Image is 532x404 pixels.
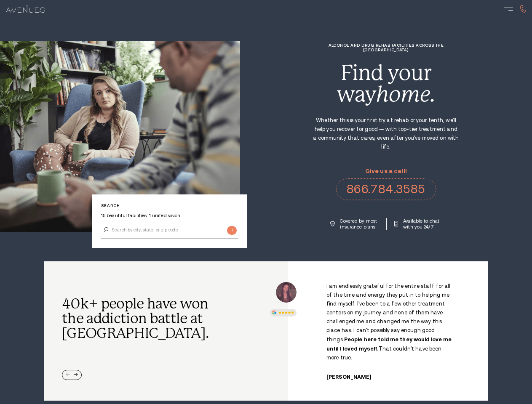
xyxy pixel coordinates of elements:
p: Covered by most insurance plans [340,218,378,230]
p: Whether this is your first try at rehab or your tenth, we'll help you recover for good — with top... [312,116,460,151]
a: 866.784.3585 [336,178,436,200]
input: Search by city, state, or zip code [101,221,238,239]
p: I am endlessly grateful for the entire staff for all of the time and energy they put in to helpin... [326,282,455,362]
div: Next slide [74,373,78,377]
p: 15 beautiful facilities. 1 united vision. [101,213,238,218]
p: Give us a call! [336,168,436,174]
i: home. [376,82,435,106]
p: Search [101,203,238,208]
div: / [299,282,476,380]
div: Find your way [312,62,460,105]
input: Submit [227,226,237,235]
p: Available to chat with you 24/7 [403,218,441,230]
cite: [PERSON_NAME] [326,374,372,380]
h2: 40k+ people have won the addiction battle at [GEOGRAPHIC_DATA]. [62,297,214,341]
a: Covered by most insurance plans [330,218,378,230]
h1: Alcohol and Drug Rehab Facilities across the [GEOGRAPHIC_DATA] [312,43,460,52]
a: Available to chat with you 24/7 [394,218,441,230]
strong: People here told me they would love me until I loved myself. [326,336,452,352]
